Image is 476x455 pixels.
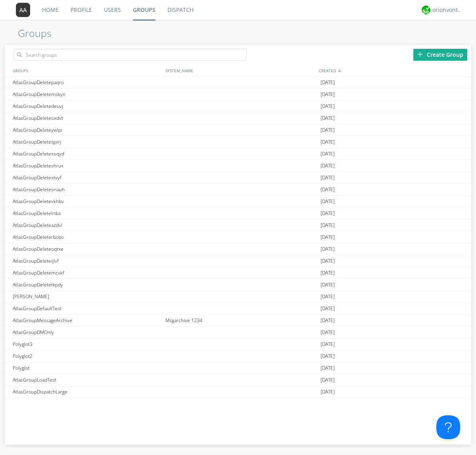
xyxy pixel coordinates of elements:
a: Polyglot2[DATE] [5,350,471,362]
a: AtlasGroupDeletemcvkf[DATE] [5,267,471,279]
span: [DATE] [321,338,335,350]
a: AtlasGroupMessageArchiveMsgarchive 1234[DATE] [5,315,471,326]
div: AtlasGroupDeletedeuvj [11,100,163,112]
a: AtlasGroupDeleterbsbo[DATE] [5,231,471,243]
span: [DATE] [321,255,335,267]
span: [DATE] [321,196,335,207]
div: AtlasGroupDeleteoxdvt [11,112,163,124]
a: AtlasGroupDeleteoxdvt[DATE] [5,112,471,124]
a: AtlasGroupDefaultTest[DATE] [5,303,471,315]
span: [DATE] [321,326,335,338]
span: [DATE] [321,350,335,362]
span: [DATE] [321,160,335,172]
a: AtlasGroupLoadTest[DATE] [5,374,471,386]
span: [DATE] [321,124,335,136]
div: AtlasGroupLoadTest [11,374,163,386]
a: AtlasGroupDispatch19[DATE] [5,398,471,410]
span: [DATE] [321,279,335,291]
span: [DATE] [321,100,335,112]
img: plus.svg [417,52,423,57]
a: AtlasGroupDeletetkpdy[DATE] [5,279,471,291]
span: [DATE] [321,303,335,315]
span: [DATE] [321,184,335,196]
div: [PERSON_NAME] [11,291,163,302]
div: AtlasGroupDeletemskyn [11,88,163,100]
input: Search groups [13,49,247,61]
div: AtlasGroupDefaultTest [11,303,163,314]
div: Polyglot [11,362,163,374]
div: Polyglot2 [11,350,163,362]
span: [DATE] [321,136,335,148]
span: [DATE] [321,267,335,279]
a: Polyglot3[DATE] [5,338,471,350]
a: AtlasGroupDeleteonauh[DATE] [5,184,471,196]
a: AtlasGroupDeleteazdvl[DATE] [5,219,471,231]
div: AtlasGroupDeleterbsbo [11,231,163,243]
div: GROUPS [11,65,161,76]
a: AtlasGroupDeletexoqyd[DATE] [5,148,471,160]
div: AtlasGroupDeletepaqro [11,77,163,88]
iframe: Toggle Customer Support [436,415,460,439]
span: [DATE] [321,207,335,219]
div: AtlasGroupDeleteijlvf [11,255,163,267]
div: Create Group [413,49,467,61]
div: AtlasGroupDMOnly [11,326,163,338]
a: AtlasGroupDeleteshrux[DATE] [5,160,471,172]
div: CREATED [317,65,471,76]
div: AtlasGroupDeletelrtbs [11,207,163,219]
div: AtlasGroupDispatch19 [11,398,163,409]
a: AtlasGroupDMOnly[DATE] [5,326,471,338]
a: AtlasGroupDeletevkhbv[DATE] [5,196,471,207]
a: AtlasGroupDeleteoqtxe[DATE] [5,243,471,255]
div: Polyglot3 [11,338,163,350]
div: AtlasGroupDeleteywlpi [11,124,163,136]
div: AtlasGroupDeleteoqtxe [11,243,163,255]
a: AtlasGroupDeleteijlvf[DATE] [5,255,471,267]
span: [DATE] [321,398,335,410]
a: AtlasGroupDeleteywlpi[DATE] [5,124,471,136]
span: [DATE] [321,112,335,124]
span: [DATE] [321,148,335,160]
div: AtlasGroupDeletetkpdy [11,279,163,290]
img: 29d36aed6fa347d5a1537e7736e6aa13 [422,6,430,14]
span: [DATE] [321,77,335,88]
span: [DATE] [321,315,335,326]
span: [DATE] [321,172,335,184]
div: AtlasGroupDeleteshrux [11,160,163,171]
div: AtlasGroupDeletextvyf [11,172,163,183]
span: [DATE] [321,386,335,398]
div: AtlasGroupDeleteazdvl [11,219,163,231]
a: AtlasGroupDeletelrtbs[DATE] [5,207,471,219]
div: AtlasGroupDeletexoqyd [11,148,163,159]
a: AtlasGroupDeletepaqro[DATE] [5,77,471,88]
span: [DATE] [321,243,335,255]
a: AtlasGroupDeletemskyn[DATE] [5,88,471,100]
div: AtlasGroupDeletemcvkf [11,267,163,278]
a: [PERSON_NAME][DATE] [5,291,471,303]
img: 373638.png [16,3,30,17]
div: AtlasGroupMessageArchive [11,315,163,326]
span: [DATE] [321,374,335,386]
div: AtlasGroupDeletevkhbv [11,196,163,207]
div: AtlasGroupDeleteonauh [11,184,163,195]
div: SYSTEM_NAME [163,65,317,76]
a: AtlasGroupDeletextvyf[DATE] [5,172,471,184]
div: AtlasGroupDeleteqpirj [11,136,163,148]
a: AtlasGroupDispatchLarge[DATE] [5,386,471,398]
div: AtlasGroupDispatchLarge [11,386,163,397]
a: Polyglot[DATE] [5,362,471,374]
span: [DATE] [321,291,335,303]
span: [DATE] [321,219,335,231]
span: [DATE] [321,88,335,100]
a: AtlasGroupDeleteqpirj[DATE] [5,136,471,148]
div: orionvontas+atlas+automation+org2 [432,6,462,14]
a: AtlasGroupDeletedeuvj[DATE] [5,100,471,112]
span: [DATE] [321,362,335,374]
span: [DATE] [321,231,335,243]
div: Msgarchive 1234 [163,315,319,326]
